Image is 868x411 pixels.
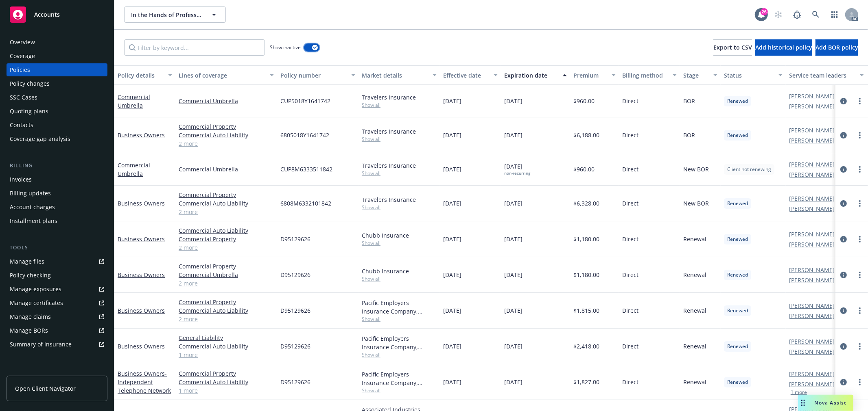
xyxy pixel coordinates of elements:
[683,199,709,208] span: New BOR
[114,65,175,85] button: Policy details
[573,235,599,243] span: $1,180.00
[10,283,61,296] div: Manage exposures
[280,306,310,315] span: D95129626
[755,39,812,56] button: Add historical policy
[855,96,865,106] a: more
[443,342,461,350] span: [DATE]
[791,390,807,395] button: 1 more
[504,71,558,80] div: Expiration date
[789,370,835,378] a: [PERSON_NAME]
[727,200,748,207] span: Renewed
[7,173,107,186] a: Invoices
[7,214,107,227] a: Installment plans
[179,279,274,288] a: 2 more
[855,306,865,316] a: more
[280,71,346,80] div: Policy number
[789,311,835,320] a: [PERSON_NAME]
[622,199,638,208] span: Direct
[826,6,843,23] a: Switch app
[443,378,461,386] span: [DATE]
[727,343,748,350] span: Renewed
[683,71,708,80] div: Stage
[7,338,107,351] a: Summary of insurance
[570,65,619,85] button: Premium
[789,6,805,23] a: Report a Bug
[10,296,63,309] div: Manage certificates
[362,351,437,358] span: Show all
[179,131,274,139] a: Commercial Auto Liability
[7,269,107,282] a: Policy checking
[179,315,274,323] a: 2 more
[443,97,461,105] span: [DATE]
[504,235,523,243] span: [DATE]
[7,77,107,90] a: Policy changes
[727,271,748,279] span: Renewed
[443,306,461,315] span: [DATE]
[789,102,835,110] a: [PERSON_NAME]
[10,105,48,118] div: Quoting plans
[789,71,855,80] div: Service team leaders
[10,50,35,63] div: Coverage
[504,378,523,386] span: [DATE]
[573,378,599,386] span: $1,827.00
[7,3,107,26] a: Accounts
[362,127,437,136] div: Travelers Insurance
[179,386,274,395] a: 1 more
[118,131,165,139] a: Business Owners
[789,301,835,310] a: [PERSON_NAME]
[7,50,107,63] a: Coverage
[622,306,638,315] span: Direct
[10,324,48,337] div: Manage BORs
[504,306,523,315] span: [DATE]
[839,96,848,106] a: circleInformation
[118,199,165,207] a: Business Owners
[362,299,437,316] div: Pacific Employers Insurance Company, Chubb Group
[443,199,461,208] span: [DATE]
[683,342,706,350] span: Renewal
[362,161,437,170] div: Travelers Insurance
[7,132,107,145] a: Coverage gap analysis
[362,93,437,102] div: Travelers Insurance
[789,230,835,238] a: [PERSON_NAME]
[855,234,865,244] a: more
[7,162,107,170] div: Billing
[504,171,530,176] div: non-recurring
[683,97,695,105] span: BOR
[10,214,57,227] div: Installment plans
[280,270,310,279] span: D95129626
[179,165,274,173] a: Commercial Umbrella
[7,244,107,252] div: Tools
[440,65,501,85] button: Effective date
[179,243,274,252] a: 2 more
[573,71,607,80] div: Premium
[179,369,274,378] a: Commercial Property
[504,270,523,279] span: [DATE]
[118,370,171,394] a: Business Owners
[118,161,150,177] a: Commercial Umbrella
[798,395,808,411] div: Drag to move
[789,266,835,274] a: [PERSON_NAME]
[179,262,274,270] a: Commercial Property
[362,387,437,394] span: Show all
[622,378,638,386] span: Direct
[683,270,706,279] span: Renewal
[7,201,107,214] a: Account charges
[789,170,835,179] a: [PERSON_NAME]
[789,337,835,346] a: [PERSON_NAME]
[839,377,848,387] a: circleInformation
[10,119,33,132] div: Contacts
[815,399,847,406] span: Nova Assist
[761,8,768,15] div: 26
[619,65,680,85] button: Billing method
[573,131,599,139] span: $6,188.00
[504,97,523,105] span: [DATE]
[622,165,638,173] span: Direct
[770,6,787,23] a: Start snowing
[34,11,60,18] span: Accounts
[15,384,76,393] span: Open Client Navigator
[755,43,812,51] span: Add historical policy
[362,267,437,275] div: Chubb Insurance
[789,240,835,249] a: [PERSON_NAME]
[789,204,835,213] a: [PERSON_NAME]
[721,65,786,85] button: Status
